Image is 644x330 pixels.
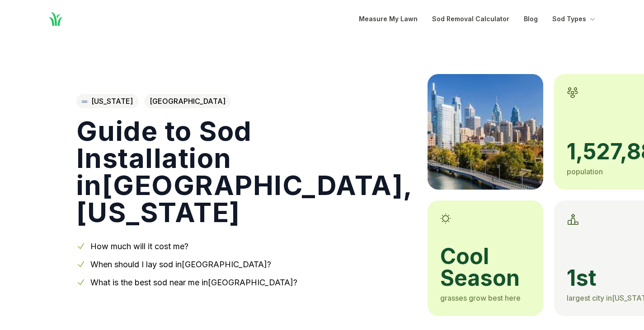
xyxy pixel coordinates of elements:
a: Sod Removal Calculator [432,14,509,24]
a: When should I lay sod in[GEOGRAPHIC_DATA]? [90,260,271,269]
span: population [567,167,603,176]
span: [GEOGRAPHIC_DATA] [144,94,231,108]
a: Measure My Lawn [359,14,418,24]
a: How much will it cost me? [90,242,188,251]
img: A picture of Philadelphia [428,74,543,190]
button: Sod Types [552,14,597,24]
a: Blog [524,14,538,24]
span: grasses grow best here [440,293,521,302]
span: cool season [440,246,531,289]
a: What is the best sod near me in[GEOGRAPHIC_DATA]? [90,278,297,287]
h1: Guide to Sod Installation in [GEOGRAPHIC_DATA] , [US_STATE] [76,117,413,226]
img: Pennsylvania state outline [82,100,88,103]
a: [US_STATE] [76,94,138,108]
